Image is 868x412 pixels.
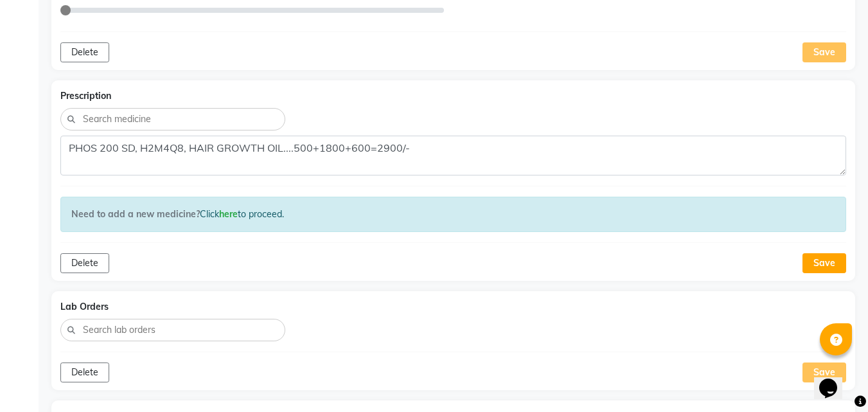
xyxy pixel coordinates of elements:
button: Delete [60,42,109,62]
a: here [219,208,238,220]
button: Save [802,253,846,273]
button: Delete [60,253,109,273]
strong: Need to add a new medicine? [71,208,200,220]
button: Delete [60,363,109,382]
input: Search medicine [82,112,278,127]
div: Click to proceed. [60,197,846,232]
div: Lab Orders [60,300,846,314]
input: Search lab orders [82,323,278,337]
div: Prescription [60,89,846,103]
iframe: chat widget [814,361,855,399]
